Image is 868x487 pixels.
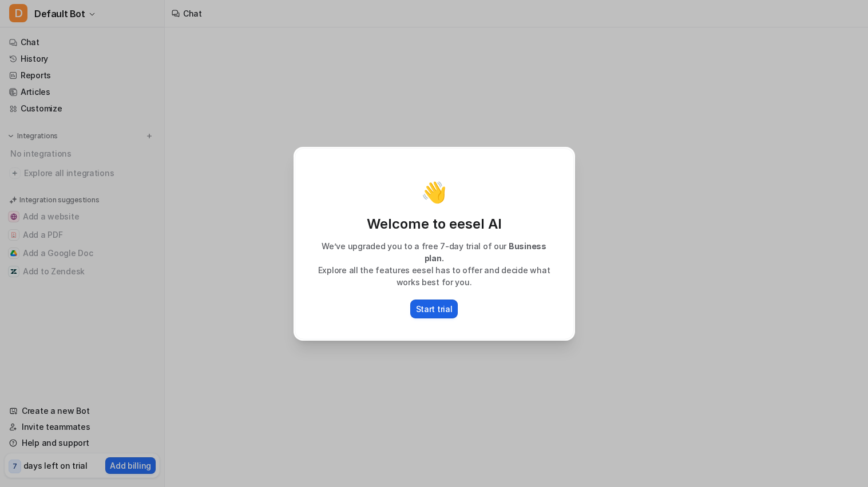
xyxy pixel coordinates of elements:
[410,300,458,318] button: Start trial
[307,240,562,264] p: We’ve upgraded you to a free 7-day trial of our
[307,215,562,233] p: Welcome to eesel AI
[421,181,447,203] p: 👋
[416,303,453,315] p: Start trial
[307,264,562,288] p: Explore all the features eesel has to offer and decide what works best for you.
